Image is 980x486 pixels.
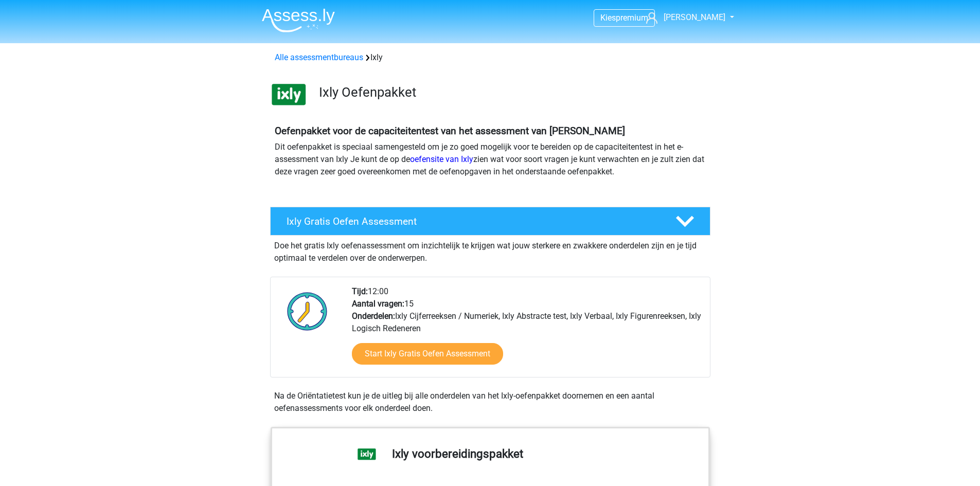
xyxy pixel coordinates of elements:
b: Tijd: [352,286,368,296]
h4: Ixly Gratis Oefen Assessment [287,215,659,227]
p: Dit oefenpakket is speciaal samengesteld om je zo goed mogelijk voor te bereiden op de capaciteit... [275,141,706,178]
b: Oefenpakket voor de capaciteitentest van het assessment van [PERSON_NAME] [275,125,625,137]
span: premium [616,13,648,23]
a: Alle assessmentbureaus [275,52,363,62]
div: Na de Oriëntatietest kun je de uitleg bij alle onderdelen van het Ixly-oefenpakket doornemen en e... [270,390,710,415]
a: [PERSON_NAME] [642,11,726,24]
a: Start Ixly Gratis Oefen Assessment [352,343,503,365]
img: Assessly [262,8,335,32]
a: oefensite van Ixly [410,154,473,164]
div: Ixly [271,51,710,64]
div: Doe het gratis Ixly oefenassessment om inzichtelijk te krijgen wat jouw sterkere en zwakkere onde... [270,236,710,264]
span: [PERSON_NAME] [664,12,725,22]
b: Onderdelen: [352,311,395,321]
b: Aantal vragen: [352,299,404,309]
a: Kiespremium [594,11,654,25]
a: Ixly Gratis Oefen Assessment [266,207,715,236]
img: Klok [281,285,333,337]
div: 12:00 15 Ixly Cijferreeksen / Numeriek, Ixly Abstracte test, Ixly Verbaal, Ixly Figurenreeksen, I... [344,285,709,377]
img: ixly.png [271,76,307,113]
h3: Ixly Oefenpakket [319,84,702,100]
span: Kies [600,13,616,23]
